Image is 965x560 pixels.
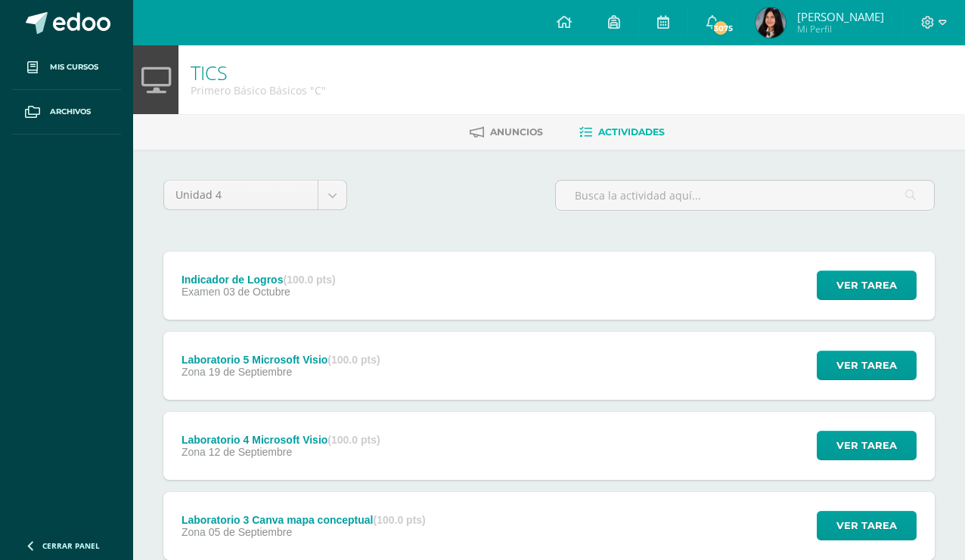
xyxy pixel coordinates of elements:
span: 03 de Octubre [223,286,290,298]
button: Ver tarea [817,271,917,300]
button: Ver tarea [817,431,917,460]
span: Cerrar panel [42,540,100,551]
button: Ver tarea [817,351,917,380]
span: Mis cursos [50,61,98,73]
div: Primero Básico Básicos 'C' [191,83,326,97]
span: Ver tarea [836,271,897,299]
span: Ver tarea [836,351,897,379]
a: TICS [191,60,228,85]
input: Busca la actividad aquí... [556,181,934,210]
span: Mi Perfil [797,23,884,36]
div: Laboratorio 3 Canva mapa conceptual [182,514,426,526]
div: Laboratorio 4 Microsoft Visio [182,434,380,446]
img: 51dcc73665ad43212275ab38c2c5dee3.png [756,8,786,38]
span: Actividades [598,126,665,138]
strong: (100.0 pts) [374,514,426,526]
span: Ver tarea [836,432,897,459]
strong: (100.0 pts) [327,434,380,446]
span: Examen [182,286,220,298]
span: 3075 [712,20,729,36]
div: Laboratorio 5 Microsoft Visio [182,354,380,366]
span: Archivos [50,106,91,118]
span: Ver tarea [836,512,897,540]
button: Ver tarea [817,511,917,540]
a: Anuncios [470,120,543,144]
a: Unidad 4 [164,181,346,209]
span: 19 de Septiembre [209,366,293,378]
strong: (100.0 pts) [327,354,380,366]
div: Indicador de Logros [182,274,336,286]
span: [PERSON_NAME] [797,9,884,24]
span: Zona [182,446,206,458]
a: Archivos [12,90,121,135]
a: Mis cursos [12,45,121,90]
span: 12 de Septiembre [209,446,293,458]
span: Unidad 4 [175,181,306,209]
span: Zona [182,526,206,538]
h1: TICS [191,62,326,83]
a: Actividades [579,120,665,144]
span: Anuncios [490,126,543,138]
strong: (100.0 pts) [283,274,335,286]
span: 05 de Septiembre [209,526,293,538]
span: Zona [182,366,206,378]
